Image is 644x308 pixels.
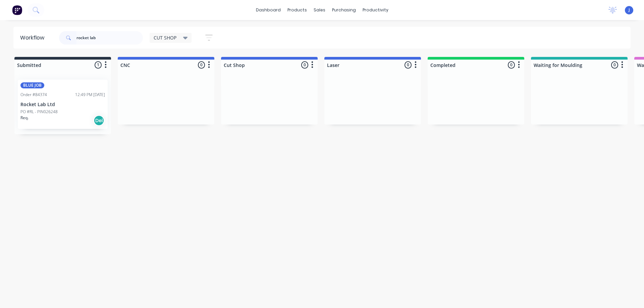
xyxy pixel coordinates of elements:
div: productivity [359,5,392,15]
div: products [284,5,310,15]
div: sales [310,5,329,15]
div: Order #84374 [20,92,47,98]
input: Search for orders... [76,31,143,45]
p: Req. [20,115,29,121]
div: Workflow [20,34,48,42]
p: PO #RL - PIN026248 [20,109,58,115]
span: J [629,7,630,13]
img: Factory [12,5,22,15]
div: Del [94,115,104,126]
div: purchasing [329,5,359,15]
div: 12:49 PM [DATE] [75,92,105,98]
p: Rocket Lab Ltd [20,102,105,107]
a: dashboard [253,5,284,15]
div: BLUE JOB [20,82,44,88]
div: BLUE JOBOrder #8437412:49 PM [DATE]Rocket Lab LtdPO #RL - PIN026248Req.Del [18,80,108,129]
span: CUT SHOP [154,34,176,41]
